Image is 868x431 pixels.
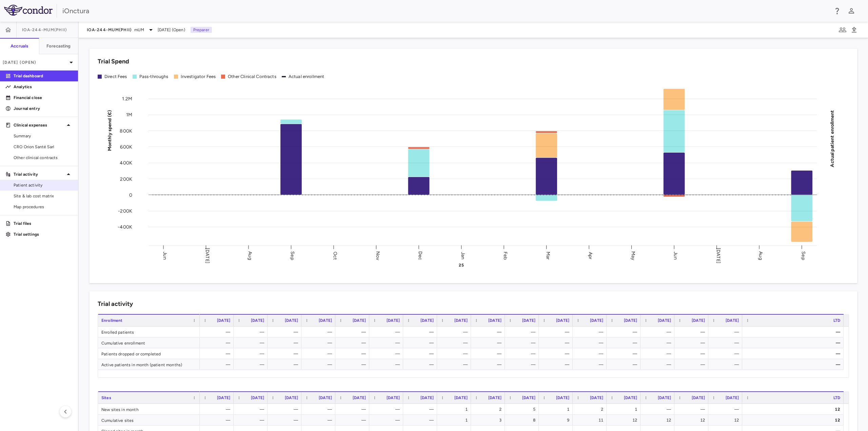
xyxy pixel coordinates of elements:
[488,318,501,323] span: [DATE]
[375,327,400,337] div: —
[101,395,111,400] span: Sites
[14,155,73,161] span: Other clinical contracts
[647,359,671,370] div: —
[14,95,73,101] p: Financial close
[289,74,324,80] div: Actual enrollment
[308,359,332,370] div: —
[714,348,739,359] div: —
[673,252,678,259] text: Jun
[118,208,132,214] tspan: -200K
[3,59,67,65] p: [DATE] (Open)
[590,395,603,400] span: [DATE]
[714,404,739,415] div: —
[579,327,603,337] div: —
[46,43,71,49] h6: Forecasting
[375,404,400,415] div: —
[251,318,264,323] span: [DATE]
[579,337,603,348] div: —
[206,359,230,370] div: —
[511,348,535,359] div: —
[417,251,423,260] text: Dec
[680,404,705,415] div: —
[658,318,671,323] span: [DATE]
[14,122,64,128] p: Clinical expenses
[107,110,113,151] tspan: Monthly spend (€)
[341,415,366,426] div: —
[217,318,230,323] span: [DATE]
[443,337,468,348] div: —
[477,327,501,337] div: —
[522,318,535,323] span: [DATE]
[748,359,840,370] div: —
[14,133,73,139] span: Summary
[4,5,53,16] img: logo-full-BYUhSk78.svg
[14,105,73,112] p: Journal entry
[158,27,185,33] span: [DATE] (Open)
[454,318,468,323] span: [DATE]
[829,110,835,167] tspan: Actual patient enrollment
[545,415,569,426] div: 9
[240,348,264,359] div: —
[22,27,67,33] span: IOA-244-mUM(PhII)
[613,348,637,359] div: —
[443,404,468,415] div: 1
[206,404,230,415] div: —
[409,415,434,426] div: —
[126,112,132,118] tspan: 1M
[122,96,132,102] tspan: 1.2M
[98,348,200,359] div: Patients dropped or completed
[420,318,434,323] span: [DATE]
[14,182,73,188] span: Patient activity
[206,348,230,359] div: —
[206,327,230,337] div: —
[590,318,603,323] span: [DATE]
[204,248,210,263] text: [DATE]
[658,395,671,400] span: [DATE]
[833,318,840,323] span: LTD
[692,318,705,323] span: [DATE]
[274,359,298,370] div: —
[120,128,132,134] tspan: 800K
[833,395,840,400] span: LTD
[579,415,603,426] div: 11
[240,337,264,348] div: —
[14,73,73,79] p: Trial dashboard
[162,252,168,259] text: Jun
[726,318,739,323] span: [DATE]
[341,327,366,337] div: —
[680,415,705,426] div: 12
[14,220,73,227] p: Trial files
[443,415,468,426] div: 1
[758,251,764,260] text: Aug
[556,318,569,323] span: [DATE]
[647,337,671,348] div: —
[290,251,295,260] text: Sep
[181,74,216,80] div: Investigator Fees
[341,337,366,348] div: —
[714,359,739,370] div: —
[545,327,569,337] div: —
[624,395,637,400] span: [DATE]
[120,144,132,150] tspan: 600K
[680,327,705,337] div: —
[613,404,637,415] div: 1
[613,359,637,370] div: —
[545,348,569,359] div: —
[477,415,501,426] div: 3
[375,415,400,426] div: —
[134,27,144,33] span: mUM
[14,231,73,237] p: Trial settings
[14,193,73,199] span: Site & lab cost matrix
[285,318,298,323] span: [DATE]
[375,337,400,348] div: —
[240,404,264,415] div: —
[443,359,468,370] div: —
[714,327,739,337] div: —
[14,84,73,90] p: Analytics
[545,359,569,370] div: —
[341,404,366,415] div: —
[319,395,332,400] span: [DATE]
[488,395,501,400] span: [DATE]
[647,415,671,426] div: 12
[579,359,603,370] div: —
